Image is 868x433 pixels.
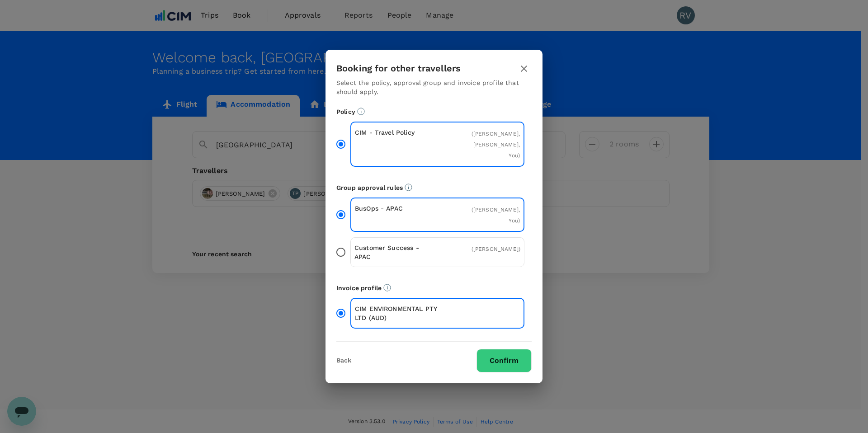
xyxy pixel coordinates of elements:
p: BusOps - APAC [355,204,438,213]
button: Confirm [476,349,532,372]
span: ( [PERSON_NAME], [PERSON_NAME], You ) [472,131,520,159]
p: Policy [336,107,532,116]
svg: Default approvers or custom approval rules (if available) are based on the user group. [405,184,412,191]
svg: The payment currency and company information are based on the selected invoice profile. [383,284,391,292]
p: CIM - Travel Policy [355,128,438,137]
span: ( [PERSON_NAME] ) [472,246,520,252]
h3: Booking for other travellers [336,63,461,74]
p: Invoice profile [336,283,532,292]
button: Back [336,357,351,364]
p: Customer Success - APAC [354,243,438,261]
p: Group approval rules [336,183,532,192]
span: ( [PERSON_NAME], You ) [472,207,520,224]
p: Select the policy, approval group and invoice profile that should apply. [336,78,532,96]
p: CIM ENVIRONMENTAL PTY LTD (AUD) [355,304,438,322]
svg: Booking restrictions are based on the selected travel policy. [357,108,365,115]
